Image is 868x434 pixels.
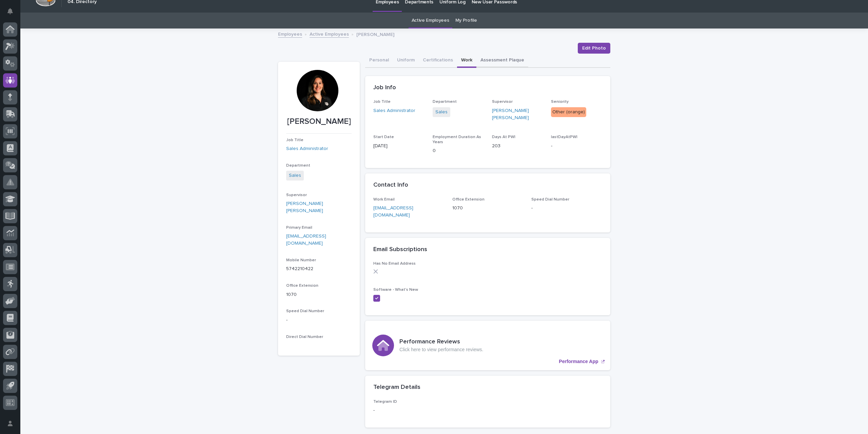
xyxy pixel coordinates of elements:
[551,107,586,117] div: Other (orange)
[286,193,307,197] span: Supervisor
[373,246,427,253] h2: Email Subscriptions
[289,172,301,179] a: Sales
[286,335,323,339] span: Direct Dial Number
[559,359,598,364] p: Performance App
[433,100,457,104] span: Department
[373,206,413,218] a: [EMAIL_ADDRESS][DOMAIN_NAME]
[373,288,418,292] span: Software - What's New
[373,400,397,404] span: Telegram ID
[399,347,483,353] p: Click here to view performance reviews.
[286,138,303,142] span: Job Title
[551,135,577,139] span: lastDayAtPWI
[419,54,457,68] button: Certifications
[492,135,515,139] span: Days At PWI
[373,182,408,189] h2: Contact Info
[492,100,513,104] span: Supervisor
[286,309,324,313] span: Speed Dial Number
[286,266,313,271] a: 5742210422
[412,13,449,29] a: Active Employees
[365,321,610,370] a: Performance App
[373,84,396,92] h2: Job Info
[3,4,17,18] button: Notifications
[286,226,312,230] span: Primary Email
[435,109,448,116] a: Sales
[286,317,352,324] p: -
[492,143,543,150] p: 203
[373,100,391,104] span: Job Title
[286,258,316,262] span: Mobile Number
[476,54,528,68] button: Assessment Plaque
[433,147,484,154] p: 0
[433,135,481,144] span: Employment Duration As Years
[373,384,420,391] h2: Telegram Details
[551,143,602,150] p: -
[582,45,606,52] span: Edit Photo
[531,197,569,202] span: Speed Dial Number
[393,54,419,68] button: Uniform
[531,205,602,212] p: -
[373,135,394,139] span: Start Date
[457,54,476,68] button: Work
[373,407,375,414] p: -
[8,8,17,19] div: Notifications
[492,107,543,121] a: [PERSON_NAME] [PERSON_NAME]
[286,117,352,127] p: [PERSON_NAME]
[373,197,395,202] span: Work Email
[286,145,328,152] a: Sales Administrator
[286,234,326,246] a: [EMAIL_ADDRESS][DOMAIN_NAME]
[578,43,610,54] button: Edit Photo
[399,338,483,346] h3: Performance Reviews
[373,262,416,266] span: Has No Email Address
[356,30,394,38] p: [PERSON_NAME]
[551,100,569,104] span: Seniority
[365,54,393,68] button: Personal
[286,164,310,168] span: Department
[286,284,318,288] span: Office Extension
[278,30,302,38] a: Employees
[452,197,485,202] span: Office Extension
[286,291,352,298] p: 1070
[452,205,523,212] p: 1070
[455,13,477,29] a: My Profile
[286,200,352,214] a: [PERSON_NAME] [PERSON_NAME]
[310,30,349,38] a: Active Employees
[373,143,425,150] p: [DATE]
[373,107,415,114] a: Sales Administrator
